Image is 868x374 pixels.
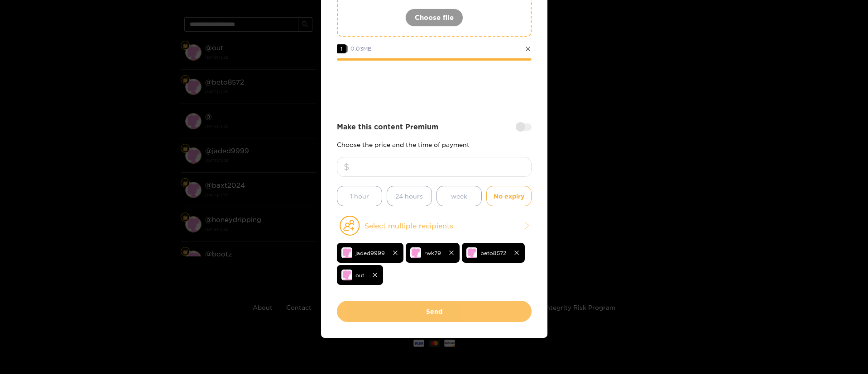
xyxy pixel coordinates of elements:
span: No expiry [494,191,524,201]
img: no-avatar.png [466,247,477,258]
span: 1 [337,44,346,53]
button: Choose file [405,9,463,27]
span: rwk79 [424,248,441,258]
button: week [436,186,482,206]
button: 1 hour [337,186,382,206]
span: week [451,191,467,201]
button: Send [337,301,532,322]
strong: Make this content Premium [337,122,438,132]
span: beto8572 [480,248,506,258]
span: out [355,270,364,280]
span: jaded9999 [355,248,385,258]
img: no-avatar.png [341,270,352,280]
button: No expiry [486,186,532,206]
span: 24 hours [395,191,423,201]
button: Select multiple recipients [337,215,532,236]
span: 1 hour [350,191,369,201]
img: no-avatar.png [410,247,421,258]
button: 24 hours [387,186,432,206]
img: no-avatar.png [341,247,352,258]
span: 0.03 MB [350,46,372,52]
p: Choose the price and the time of payment [337,141,532,148]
